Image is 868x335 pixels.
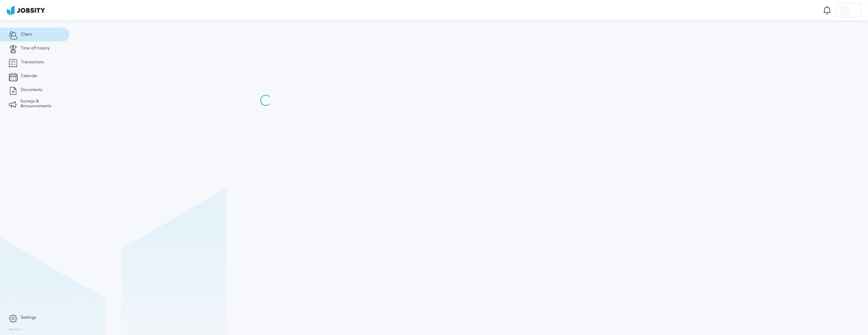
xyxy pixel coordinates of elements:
[21,315,36,320] span: Settings
[21,32,32,37] span: Client
[21,74,37,79] span: Calendar
[7,6,45,15] img: ab4bad089aa723f57921c736e9817d99.png
[20,99,61,109] span: Surveys & Announcements
[21,60,44,65] span: Transactions
[21,46,50,51] span: Time off history
[21,88,42,92] span: Documents
[9,328,21,332] label: Version:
